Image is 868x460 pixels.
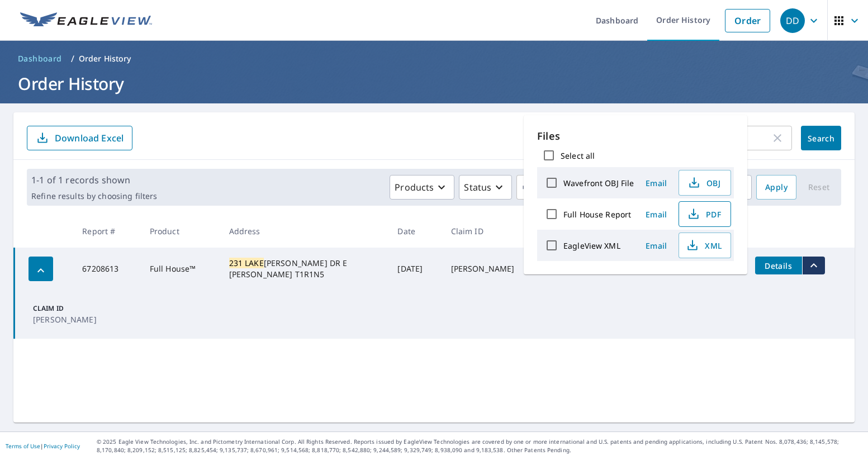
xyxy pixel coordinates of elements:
img: EV Logo [20,12,152,29]
label: Wavefront OBJ File [563,178,634,188]
p: Status [464,181,491,194]
div: DD [780,8,805,33]
p: | [6,443,80,449]
button: Apply [756,175,796,200]
span: PDF [686,207,722,221]
button: OBJ [679,170,731,196]
button: Orgs [516,175,580,200]
div: [PERSON_NAME] DR E [PERSON_NAME] T1R1N5 [229,258,380,280]
span: Dashboard [18,53,62,64]
span: Email [643,178,670,188]
a: Dashboard [13,50,67,68]
button: detailsBtn-67208613 [755,257,802,274]
p: [PERSON_NAME] [33,314,96,325]
span: Email [643,209,670,220]
td: 67208613 [73,248,140,290]
button: Search [801,126,841,150]
span: Apply [765,181,788,195]
label: EagleView XML [563,240,620,251]
p: Refine results by choosing filters [31,191,157,201]
a: Order [725,9,770,32]
th: Claim ID [442,215,543,248]
span: XML [686,239,722,252]
label: Select all [561,150,595,161]
li: / [71,52,74,65]
span: Search [810,133,832,144]
p: Download Excel [55,132,124,144]
a: Terms of Use [6,442,40,450]
button: Email [638,174,674,192]
span: Orgs [521,181,559,195]
button: Email [638,237,674,254]
td: [DATE] [388,248,442,290]
p: 1-1 of 1 records shown [31,173,157,187]
button: filesDropdownBtn-67208613 [802,257,825,274]
span: Details [762,260,795,271]
button: Email [638,206,674,223]
button: PDF [679,201,731,227]
p: Files [537,129,734,144]
p: © 2025 Eagle View Technologies, Inc. and Pictometry International Corp. All Rights Reserved. Repo... [97,438,862,454]
span: Email [643,240,670,251]
span: OBJ [686,176,722,189]
th: Product [141,215,220,248]
button: Download Excel [27,126,132,150]
th: Date [388,215,442,248]
h1: Order History [13,72,855,95]
button: XML [679,233,731,258]
td: Full House™ [141,248,220,290]
button: Status [459,175,512,200]
p: Order History [79,53,131,64]
th: Report # [73,215,140,248]
p: Products [395,181,434,194]
p: Claim ID [33,303,96,314]
a: Privacy Policy [44,442,80,450]
button: Products [390,175,454,200]
td: [PERSON_NAME] [442,248,543,290]
label: Full House Report [563,209,631,220]
nav: breadcrumb [13,50,855,68]
th: Address [220,215,389,248]
mark: 231 LAKE [229,258,264,268]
